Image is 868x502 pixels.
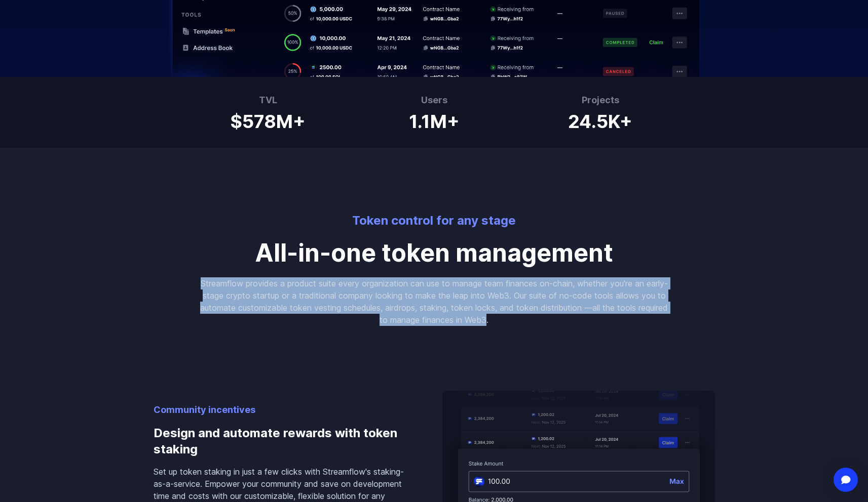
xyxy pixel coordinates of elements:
h3: Design and automate rewards with token staking [154,417,410,466]
p: Community incentives [154,403,410,417]
h3: Users [409,93,460,107]
h1: 1.1M+ [409,107,460,132]
p: Token control for any stage [199,213,669,229]
p: All-in-one token management [199,241,669,265]
div: Open Intercom Messenger [834,468,858,492]
h3: Projects [568,93,632,107]
h1: $578M+ [231,107,306,132]
p: Streamflow provides a product suite every organization can use to manage team finances on-chain, ... [199,277,669,326]
h3: TVL [231,93,306,107]
h1: 24.5K+ [568,107,632,132]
